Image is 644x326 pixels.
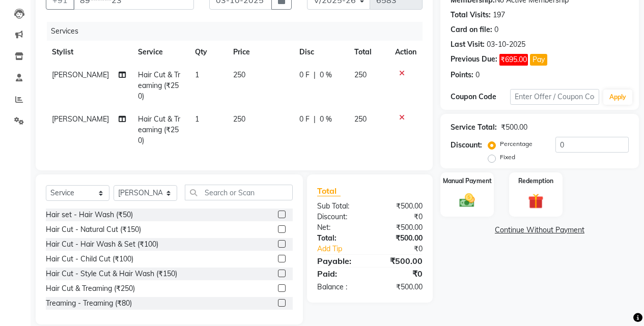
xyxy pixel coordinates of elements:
div: Treaming - Treaming (₹80) [46,298,132,309]
img: _gift.svg [523,192,548,211]
div: Paid: [310,268,370,280]
span: | [314,70,316,80]
input: Enter Offer / Coupon Code [510,89,599,105]
div: Total: [310,233,370,244]
span: 250 [354,70,367,79]
th: Price [227,41,293,64]
a: Continue Without Payment [442,225,637,235]
span: | [314,114,316,125]
div: ₹500.00 [501,122,527,133]
div: Previous Due: [451,54,497,66]
img: _cash.svg [455,192,480,210]
span: Hair Cut & Treaming (₹250) [138,114,180,145]
div: ₹500.00 [370,282,430,292]
span: 0 % [320,70,332,80]
div: Hair Cut - Natural Cut (₹150) [46,224,141,235]
div: Hair Cut & Treaming (₹250) [46,283,135,294]
label: Fixed [500,153,515,162]
label: Percentage [500,139,533,149]
div: Hair set - Hair Wash (₹50) [46,210,133,220]
span: 1 [195,70,199,79]
div: Coupon Code [451,92,510,102]
div: ₹500.00 [370,255,430,267]
span: [PERSON_NAME] [52,70,109,79]
div: Last Visit: [451,39,485,50]
div: 0 [475,70,480,80]
span: Hair Cut & Treaming (₹250) [138,70,180,101]
span: [PERSON_NAME] [52,114,109,124]
button: Pay [530,54,547,66]
div: Payable: [310,255,370,267]
div: 197 [493,10,505,20]
a: Add Tip [310,244,380,254]
div: Card on file: [451,24,492,35]
div: Services [47,22,430,41]
div: Hair Cut - Child Cut (₹100) [46,254,133,264]
div: ₹500.00 [370,201,430,212]
div: Hair Cut - Style Cut & Hair Wash (₹150) [46,269,177,279]
div: 0 [494,24,498,35]
div: Hair Cut - Hair Wash & Set (₹100) [46,239,158,250]
th: Total [348,41,389,64]
div: Total Visits: [451,10,491,20]
label: Manual Payment [443,176,492,186]
label: Redemption [518,176,553,186]
span: 0 % [320,114,332,125]
div: ₹500.00 [370,222,430,233]
span: 0 F [299,70,310,80]
div: Points: [451,70,473,80]
div: ₹0 [370,212,430,222]
div: Net: [310,222,370,233]
th: Service [132,41,189,64]
div: 03-10-2025 [487,39,525,50]
div: ₹500.00 [370,233,430,244]
th: Action [389,41,423,64]
div: Service Total: [451,122,497,133]
span: 250 [233,70,245,79]
th: Stylist [46,41,132,64]
div: Discount: [451,140,482,151]
span: 0 F [299,114,310,125]
span: Total [317,186,341,196]
th: Qty [189,41,227,64]
span: 250 [233,114,245,124]
button: Apply [603,90,632,105]
span: ₹695.00 [499,54,528,66]
div: Balance : [310,282,370,292]
div: ₹0 [380,244,430,254]
span: 1 [195,114,199,124]
div: Sub Total: [310,201,370,212]
th: Disc [293,41,348,64]
div: Discount: [310,212,370,222]
span: 250 [354,114,367,124]
div: ₹0 [370,268,430,280]
input: Search or Scan [185,185,293,200]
